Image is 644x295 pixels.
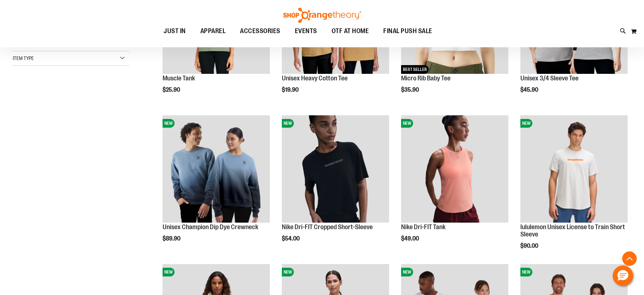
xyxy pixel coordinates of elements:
[324,23,376,40] a: OTF AT HOME
[520,119,532,128] span: NEW
[13,55,34,61] span: Item Type
[401,223,445,231] a: Nike Dri-FIT Tank
[520,115,628,224] a: lululemon Unisex License to Train Short SleeveNEW
[376,23,440,40] a: FINAL PUSH SALE
[520,223,625,238] a: lululemon Unisex License to Train Short Sleeve
[401,115,508,223] img: Nike Dri-FIT Tank
[282,235,301,242] span: $54.00
[520,243,539,249] span: $90.00
[282,119,294,128] span: NEW
[401,115,508,224] a: Nike Dri-FIT TankNEW
[156,23,193,39] a: JUST IN
[401,87,420,93] span: $35.90
[383,23,432,39] span: FINAL PUSH SALE
[520,115,628,223] img: lululemon Unisex License to Train Short Sleeve
[163,268,175,276] span: NEW
[520,87,539,93] span: $45.90
[401,119,413,128] span: NEW
[200,23,226,39] span: APPAREL
[401,65,429,74] span: BEST SELLER
[332,23,369,39] span: OTF AT HOME
[401,268,413,276] span: NEW
[163,235,181,242] span: $89.90
[282,223,373,231] a: Nike Dri-FIT Cropped Short-Sleeve
[520,75,579,82] a: Unisex 3/4 Sleeve Tee
[163,87,181,93] span: $25.90
[240,23,280,39] span: ACCESSORIES
[163,75,195,82] a: Muscle Tank
[233,23,288,40] a: ACCESSORIES
[278,112,393,260] div: product
[159,112,273,260] div: product
[164,23,186,39] span: JUST IN
[520,268,532,276] span: NEW
[622,251,637,266] button: Back To Top
[295,23,317,39] span: EVENTS
[282,115,389,224] a: Nike Dri-FIT Cropped Short-SleeveNEW
[163,223,258,231] a: Unisex Champion Dip Dye Crewneck
[613,266,633,286] button: Hello, have a question? Let’s chat.
[397,112,512,260] div: product
[193,23,233,40] a: APPAREL
[401,75,451,82] a: Micro Rib Baby Tee
[282,115,389,223] img: Nike Dri-FIT Cropped Short-Sleeve
[288,23,324,40] a: EVENTS
[401,235,420,242] span: $49.00
[282,87,300,93] span: $19.90
[282,75,348,82] a: Unisex Heavy Cotton Tee
[163,115,270,224] a: Unisex Champion Dip Dye CrewneckNEW
[282,268,294,276] span: NEW
[163,115,270,223] img: Unisex Champion Dip Dye Crewneck
[163,119,175,128] span: NEW
[282,8,362,23] img: Shop Orangetheory
[517,112,631,268] div: product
